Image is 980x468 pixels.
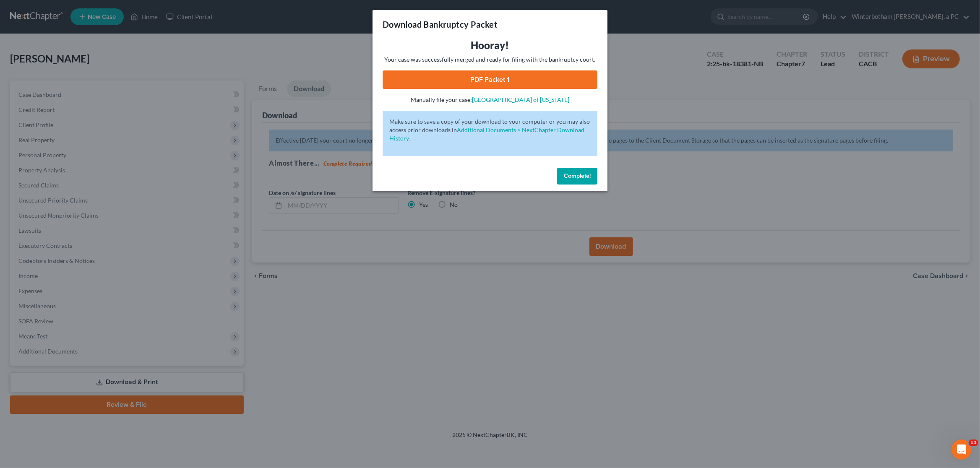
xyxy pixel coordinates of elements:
[969,439,978,446] span: 11
[564,172,591,179] span: Complete!
[389,126,584,142] a: Additional Documents > NextChapter Download History.
[383,70,597,89] a: PDF Packet 1
[389,117,591,143] p: Make sure to save a copy of your download to your computer or you may also access prior downloads in
[383,18,498,30] h3: Download Bankruptcy Packet
[383,39,597,52] h3: Hooray!
[383,96,597,104] p: Manually file your case:
[951,439,972,460] iframe: Intercom live chat
[557,168,597,185] button: Complete!
[383,55,597,64] p: Your case was successfully merged and ready for filing with the bankruptcy court.
[472,96,569,103] a: [GEOGRAPHIC_DATA] of [US_STATE]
